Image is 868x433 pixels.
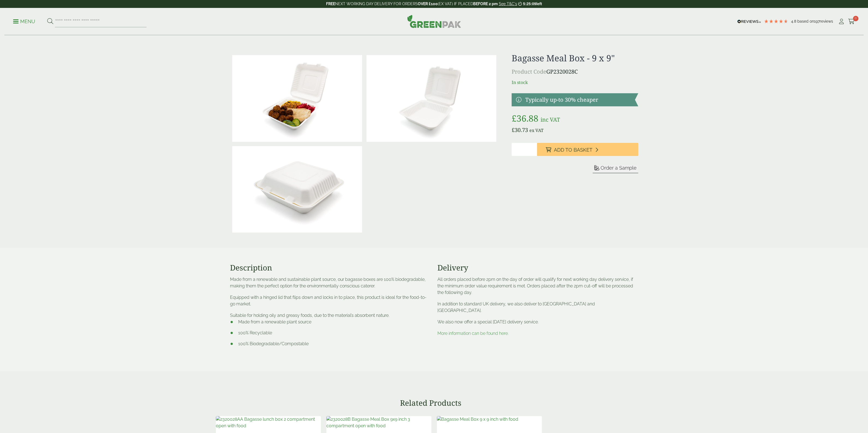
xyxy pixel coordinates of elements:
span: £ [512,112,517,124]
span: 5:25:09 [523,2,536,6]
span: Add to Basket [554,147,592,153]
img: Bagasse Meal Box 9 X 9 Inch With Food [232,55,362,142]
a: See T&C's [499,2,517,6]
span: 4.8 [791,19,797,23]
img: Bagasse Meal Box 9 x 9 inch with food [437,416,518,423]
button: Add to Basket [537,143,638,156]
p: Made from a renewable and sustainable plant source, our bagasse boxes are 100% biodegradable, mak... [230,276,431,289]
a: Menu [13,18,35,24]
h1: Bagasse Meal Box - 9 x 9" [512,53,638,63]
p: Equipped with a hinged lid that flips down and locks in to place, this product is ideal for the f... [230,294,431,307]
p: In addition to standard UK delivery, we also deliver to [GEOGRAPHIC_DATA] and [GEOGRAPHIC_DATA]. [437,301,638,314]
span: reviews [820,19,833,23]
img: GreenPak Supplies [407,15,461,28]
h3: Description [230,263,431,272]
strong: OVER £100 [418,2,438,6]
a: 0 [848,17,855,26]
img: 2320028C Bagasse Meal Box 9x9 Inchclosed [232,146,362,233]
img: 2320028AA Bagasse lunch box 2 compartment open with food [216,416,321,429]
li: 100% Recyclable [230,330,431,336]
bdi: 36.88 [512,112,538,124]
p: In stock [512,79,638,86]
h3: Related Products [400,398,461,408]
img: 2320028C Bagasse Meal Box 9x9 Inch Open [366,55,496,142]
span: inc VAT [541,116,560,123]
p: Suitable for holding oily and greasy foods, due to the material’s absorbent nature. [230,312,431,319]
a: More information can be found here. [437,331,509,336]
i: My Account [838,19,845,24]
div: 4.79 Stars [764,19,788,24]
span: Based on [797,19,814,23]
span: left [536,2,542,6]
span: ex VAT [529,127,544,133]
img: 2320028B Bagasse Meal Box 9x9 inch 3 compartment open with food [326,416,431,429]
span: 197 [814,19,820,23]
button: Order a Sample [593,165,638,173]
p: We also now offer a special [DATE] delivery service. [437,319,638,325]
span: 0 [853,16,858,21]
p: All orders placed before 2pm on the day of order will qualify for next working day delivery servi... [437,276,638,296]
span: £ [512,126,515,134]
p: Menu [13,18,35,25]
span: Product Code [512,68,546,75]
strong: BEFORE 2 pm [473,2,498,6]
p: GP2320028C [512,68,638,76]
span: Order a Sample [601,165,637,171]
strong: FREE [326,2,335,6]
h3: Delivery [437,263,638,272]
li: 100% Biodegradable/Compostable [230,341,431,347]
li: Made from a renewable plant source [230,319,431,325]
img: REVIEWS.io [737,20,761,23]
bdi: 30.73 [512,126,528,134]
i: Cart [848,19,855,24]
